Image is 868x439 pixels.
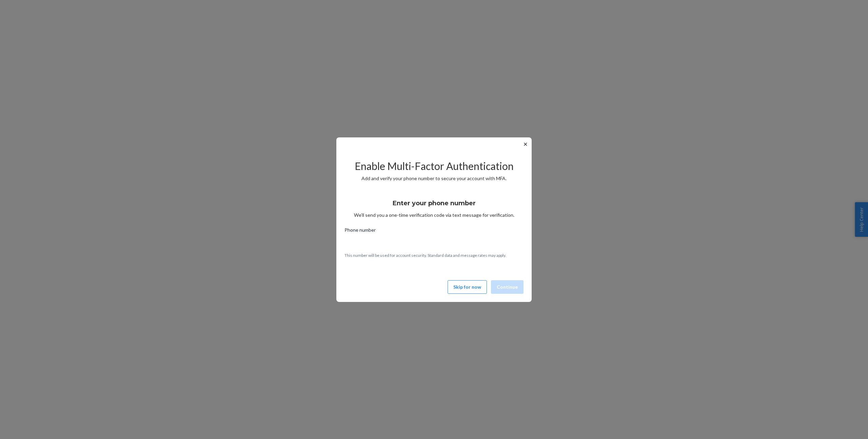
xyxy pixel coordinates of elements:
[344,227,376,236] span: Phone number
[344,252,524,258] p: This number will be used for account security. Standard data and message rates may apply.
[448,280,487,294] button: Skip for now
[344,175,524,182] p: Add and verify your phone number to secure your account with MFA.
[522,140,529,148] button: ✕
[491,280,524,294] button: Continue
[344,160,524,172] h2: Enable Multi-Factor Authentication
[393,199,476,208] h3: Enter your phone number
[344,193,524,218] div: We’ll send you a one-time verification code via text message for verification.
